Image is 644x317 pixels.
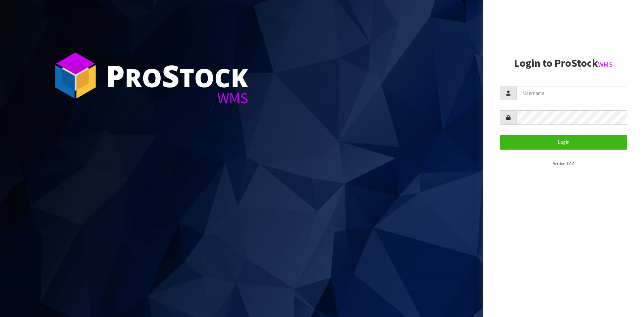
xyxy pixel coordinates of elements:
[517,86,627,100] input: Username
[50,50,101,101] img: ProStock Cube
[500,57,627,69] h2: Login to ProStock
[598,60,613,69] small: WMS
[106,91,248,106] div: WMS
[162,55,179,96] span: S
[500,135,627,149] button: Login
[106,55,125,96] span: P
[553,161,574,166] small: Version 1.0.0
[106,60,248,91] div: ro tock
